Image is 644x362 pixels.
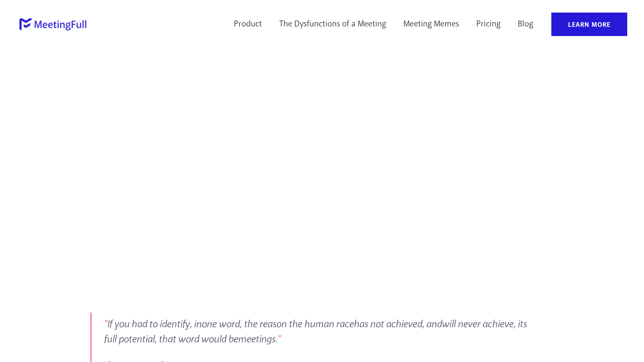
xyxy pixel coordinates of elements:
em: meetings. [238,333,278,346]
em: has not achieved [354,318,422,331]
ss-char: M [81,103,100,133]
a: Learn More [551,13,627,36]
ss-char: e [100,103,112,133]
h2: Llama have more purposeful+respectful meetings? Why not drop a hint to your boss that you're hurt... [81,150,323,226]
a: Meeting Memes [398,13,465,36]
em: will never achieve [442,318,514,331]
em: one word [202,318,240,331]
a: Product [229,13,267,36]
ss-char: M [202,103,221,133]
ss-char: g [152,103,164,133]
ss-char: n [138,103,152,133]
ss-char: E [190,103,202,133]
a: The Dysfunctions of a Meeting [274,13,392,36]
ss-char: e [112,103,124,133]
ss-char: i [132,103,138,133]
a: Blog [512,13,539,36]
ss-char: t [124,103,132,133]
ss-char: E [221,103,233,133]
p: If you had to identify, in , the reason the human race , and , its full potential, that word woul... [104,317,541,347]
a: Pricing [471,13,506,36]
ss-char: S [233,103,245,133]
ss-char: M [171,103,190,133]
